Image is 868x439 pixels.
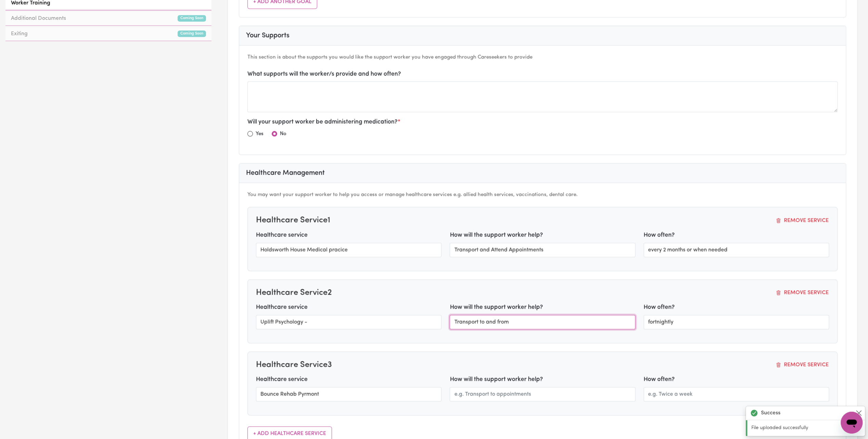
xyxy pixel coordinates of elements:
span: Exiting [11,30,28,38]
p: This section is about the supports you would like the support worker you have engaged through Car... [247,54,838,62]
small: Coming Soon [178,15,206,22]
input: e.g. Physio appointments [256,387,441,401]
p: You may want your support worker to help you access or manage healthcare services e.g. allied hea... [247,191,838,199]
input: e.g. Transport to appointments [450,243,635,257]
h3: Healthcare Management [246,169,839,177]
a: Additional DocumentsComing Soon [5,12,211,26]
span: Additional Documents [11,14,66,23]
input: e.g. Physio appointments [256,243,441,257]
input: e.g. Transport to appointments [450,387,635,401]
iframe: Button to launch messaging window [841,412,863,434]
small: Coming Soon [178,30,206,37]
label: Will your support worker be administering medication? [247,118,400,127]
input: e.g. Transport to appointments [450,315,635,329]
label: How often? [644,231,675,240]
input: e.g. Twice a week [644,315,829,329]
button: Close [855,409,863,417]
button: Remove Service [775,360,829,369]
label: How often? [644,375,675,384]
label: Healthcare service [256,303,308,312]
input: e.g. Twice a week [644,387,829,401]
h3: Your Supports [246,31,839,40]
a: ExitingComing Soon [5,27,211,41]
label: Healthcare service [256,375,308,384]
h4: Healthcare Service 1 [256,215,330,225]
h4: Healthcare Service 3 [256,360,332,370]
label: Healthcare service [256,231,308,240]
label: No [280,130,286,138]
label: What supports will the worker/s provide and how often? [247,70,401,79]
button: Remove Service [775,216,829,225]
h4: Healthcare Service 2 [256,288,332,298]
label: Yes [256,130,263,138]
input: e.g. Twice a week [644,243,829,257]
label: How will the support worker help? [450,231,543,240]
label: How often? [644,303,675,312]
strong: Success [761,409,780,417]
p: File uploaded successfully [751,424,861,432]
label: How will the support worker help? [450,303,543,312]
label: How will the support worker help? [450,375,543,384]
button: Remove Service [775,288,829,297]
input: e.g. Physio appointments [256,315,441,329]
